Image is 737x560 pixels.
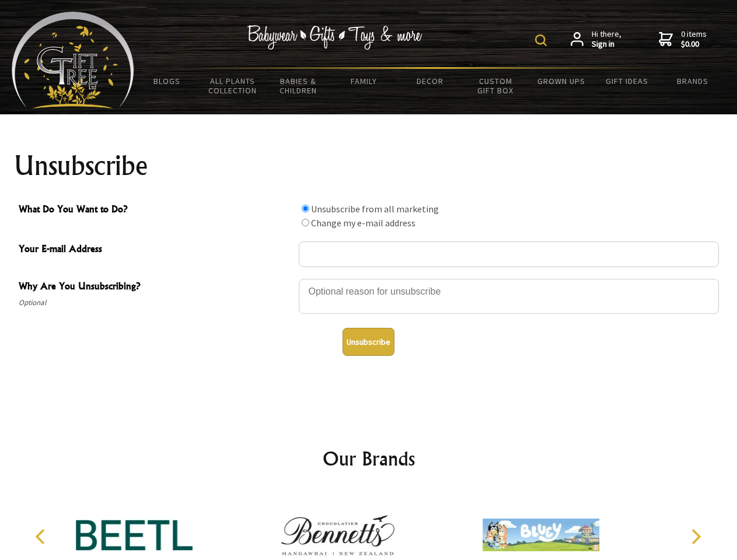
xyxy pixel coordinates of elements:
[660,69,726,93] a: Brands
[19,279,293,296] span: Why Are You Unsubscribing?
[29,524,55,549] button: Previous
[299,279,719,314] textarea: Why Are You Unsubscribing?
[463,69,529,103] a: Custom Gift Box
[299,242,719,267] input: Your E-mail Address
[528,69,594,93] a: Grown Ups
[19,296,293,310] span: Optional
[592,29,621,50] span: Hi there,
[14,152,724,180] h1: Unsubscribe
[134,69,200,93] a: BLOGS
[659,29,707,50] a: 0 items$0.00
[683,524,708,549] button: Next
[200,69,266,103] a: All Plants Collection
[19,242,293,258] span: Your E-mail Address
[302,219,309,226] input: What Do You Want to Do?
[571,29,621,50] a: Hi there,Sign in
[681,39,707,50] strong: $0.00
[302,205,309,212] input: What Do You Want to Do?
[266,69,331,103] a: Babies & Children
[681,29,707,50] span: 0 items
[23,444,714,473] h2: Our Brands
[343,328,394,356] button: Unsubscribe
[12,12,134,108] img: Babyware - Gifts - Toys and more...
[331,69,397,93] a: Family
[535,34,547,46] img: product search
[311,203,439,215] label: Unsubscribe from all marketing
[592,39,621,50] strong: Sign in
[247,25,422,50] img: Babywear - Gifts - Toys & more
[397,69,463,93] a: Decor
[311,217,415,229] label: Change my e-mail address
[19,202,293,219] span: What Do You Want to Do?
[594,69,660,93] a: Gift Ideas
